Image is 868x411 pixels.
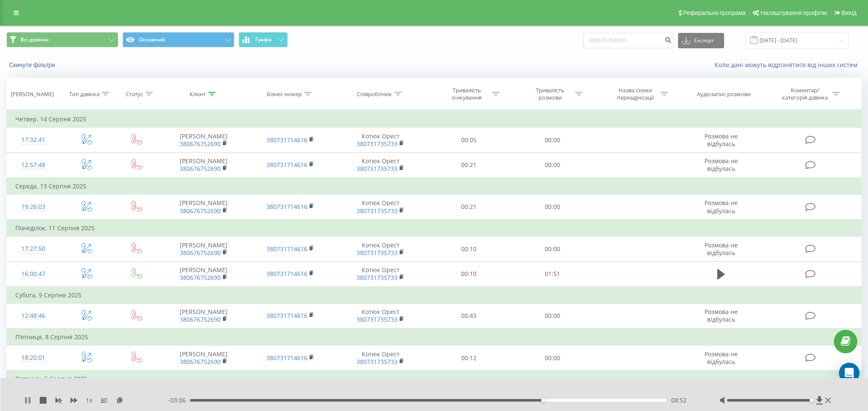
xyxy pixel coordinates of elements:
span: Розмова не відбулась [704,132,738,148]
a: 380731735733 [357,315,397,323]
input: Пошук за номером [583,33,674,48]
td: [PERSON_NAME] [160,261,247,287]
a: 380676752690 [180,273,221,282]
span: - 03:06 [168,396,190,405]
a: 380676752690 [180,315,221,323]
td: [PERSON_NAME] [160,346,247,371]
a: 380731735733 [357,164,397,173]
div: 12:48:46 [15,308,52,324]
div: 19:26:03 [15,199,52,215]
td: 00:00 [511,303,594,329]
td: П’ятниця, 8 Серпня 2025 [7,329,862,346]
span: 08:52 [671,396,687,405]
div: 12:57:48 [15,157,52,173]
td: 00:12 [427,346,511,371]
a: 380731714616 [266,161,307,169]
span: Графік [255,37,272,43]
a: Коли дані можуть відрізнятися вiд інших систем [715,61,862,69]
td: 00:00 [511,128,594,153]
a: 380731735733 [357,358,397,366]
td: Котюк Орест [334,237,427,261]
td: 00:00 [511,194,594,220]
span: Розмова не відбулась [704,241,738,257]
td: 00:00 [511,346,594,371]
div: Accessibility label [541,399,545,402]
td: 00:00 [511,237,594,261]
span: Всі дзвінки [20,36,49,43]
a: 380731735733 [357,207,397,215]
td: 01:51 [511,261,594,287]
a: 380731735733 [357,140,397,148]
td: 00:00 [511,153,594,178]
span: 1 x [86,396,92,405]
td: Котюк Орест [334,153,427,178]
button: Всі дзвінки [6,32,118,47]
button: Експорт [678,33,724,48]
td: Котюк Орест [334,128,427,153]
span: Розмова не відбулась [704,199,738,214]
a: 380731714616 [266,311,307,320]
span: Розмова не відбулась [704,157,738,173]
button: Основний [123,32,234,47]
span: Вихід [842,9,856,16]
div: Accessibility label [810,399,813,402]
div: 18:20:01 [15,349,52,366]
td: [PERSON_NAME] [160,237,247,261]
div: 17:32:41 [15,132,52,148]
a: 380676752690 [180,164,221,173]
a: 380676752690 [180,140,221,148]
a: 380731714616 [266,203,307,211]
span: Розмова не відбулась [704,350,738,366]
div: Open Intercom Messenger [839,363,859,383]
div: Статус [126,91,143,98]
a: 380731714616 [266,354,307,362]
div: Тривалість розмови [527,87,573,101]
button: Скинути фільтри [6,61,59,69]
span: Розмова не відбулась [704,308,738,323]
td: Котюк Орест [334,346,427,371]
td: Субота, 9 Серпня 2025 [7,287,862,304]
a: 380731714616 [266,136,307,144]
td: 00:43 [427,303,511,329]
div: 16:00:47 [15,266,52,282]
td: Вівторок, 5 Серпня 2025 [7,370,862,388]
a: 380731735733 [357,273,397,282]
td: [PERSON_NAME] [160,194,247,220]
div: Назва схеми переадресації [613,87,658,101]
td: 00:05 [427,128,511,153]
div: Тривалість очікування [444,87,490,101]
a: 380676752690 [180,358,221,366]
td: [PERSON_NAME] [160,303,247,329]
a: 380676752690 [180,249,221,257]
td: 00:10 [427,237,511,261]
span: Налаштування профілю [760,9,827,16]
div: [PERSON_NAME] [11,91,54,98]
div: Аудіозапис розмови [697,91,751,98]
div: Співробітник [357,91,392,98]
div: Коментар/категорія дзвінка [780,87,830,101]
td: [PERSON_NAME] [160,153,247,178]
a: 380676752690 [180,207,221,215]
td: Середа, 13 Серпня 2025 [7,178,862,195]
button: Графік [239,32,288,47]
td: 00:21 [427,153,511,178]
a: 380731714616 [266,245,307,253]
a: 380731714616 [266,270,307,278]
td: 00:21 [427,194,511,220]
td: Котюк Орест [334,261,427,287]
div: Тип дзвінка [69,91,99,98]
div: Бізнес номер [267,91,302,98]
td: 00:10 [427,261,511,287]
td: Понеділок, 11 Серпня 2025 [7,220,862,237]
a: 380731735733 [357,249,397,257]
span: Реферальна програма [683,9,746,16]
td: Четвер, 14 Серпня 2025 [7,111,862,128]
td: [PERSON_NAME] [160,128,247,153]
td: Котюк Орест [334,194,427,220]
div: Клієнт [190,91,206,98]
td: Котюк Орест [334,303,427,329]
div: 17:27:50 [15,241,52,257]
